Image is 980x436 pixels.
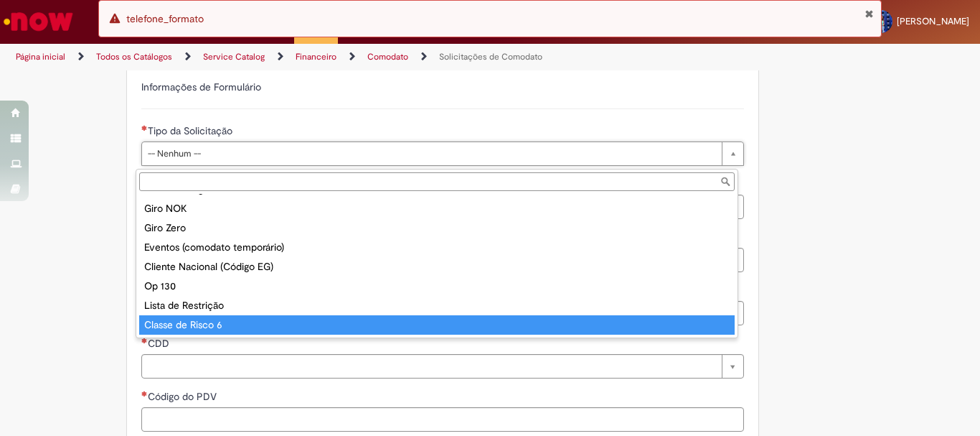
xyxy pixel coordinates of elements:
[139,257,735,277] div: Cliente Nacional (Código EG)
[139,296,735,315] div: Lista de Restrição
[139,315,735,335] div: Classe de Risco 6
[139,277,735,296] div: Op 130
[139,199,735,218] div: Giro NOK
[139,238,735,257] div: Eventos (comodato temporário)
[139,218,735,238] div: Giro Zero
[136,194,738,338] ul: Tipo da Solicitação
